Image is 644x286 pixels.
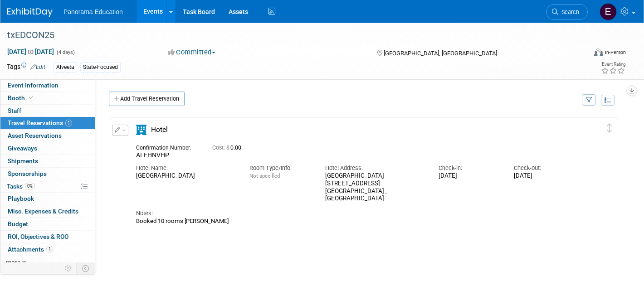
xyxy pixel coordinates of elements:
div: Check-out: [514,164,576,172]
span: Event Information [8,82,59,89]
div: txEDCON25 [4,27,573,44]
i: Hotel [136,125,146,135]
span: (4 days) [56,49,75,55]
a: Travel Reservations1 [0,117,95,129]
span: 1 [65,120,72,126]
span: Cost: $ [212,145,230,151]
a: Search [546,4,588,20]
div: [GEOGRAPHIC_DATA] [STREET_ADDRESS] [GEOGRAPHIC_DATA] , [GEOGRAPHIC_DATA] [325,172,425,203]
i: Click and drag to move item [607,124,612,133]
a: Attachments1 [0,243,95,256]
span: Staff [8,107,21,114]
span: more [6,258,20,266]
div: [DATE] [439,172,501,180]
td: Personalize Event Tab Strip [61,262,77,274]
td: Toggle Event Tabs [77,262,95,274]
span: ALEHNVHP [136,151,169,159]
a: ROI, Objectives & ROO [0,231,95,243]
span: Playbook [8,195,34,202]
td: Tags [7,62,45,73]
img: External Events Calendar [600,3,617,20]
div: Room Type/Info: [249,164,312,172]
span: Hotel [151,126,168,134]
a: Edit [30,64,45,70]
div: Booked 10 rooms [PERSON_NAME] [136,218,576,225]
div: Hotel Address: [325,164,425,172]
div: [DATE] [514,172,576,180]
a: Sponsorships [0,168,95,180]
img: ExhibitDay [7,8,53,17]
img: Format-Inperson.png [594,48,603,56]
a: Playbook [0,193,95,205]
div: [GEOGRAPHIC_DATA] [136,172,236,180]
a: Tasks0% [0,180,95,193]
div: Alveeta [54,63,77,72]
span: Tasks [7,183,35,190]
span: Travel Reservations [8,119,72,126]
span: Misc. Expenses & Credits [8,208,78,215]
span: Attachments [8,246,53,253]
a: Giveaways [0,142,95,155]
span: Shipments [8,157,38,165]
span: Panorama Education [63,8,123,15]
span: Budget [8,220,28,228]
div: In-Person [605,49,626,56]
span: Sponsorships [8,170,47,177]
span: Search [558,9,579,15]
span: to [26,48,35,55]
div: Check-in: [439,164,501,172]
i: Booth reservation complete [29,95,34,100]
a: Booth [0,92,95,104]
a: Event Information [0,79,95,92]
a: Shipments [0,155,95,167]
span: Giveaways [8,145,37,152]
span: Not specified [249,173,280,179]
span: Booth [8,94,35,102]
span: 1 [46,246,53,252]
span: [DATE] [DATE] [7,48,54,56]
i: Filter by Traveler [586,97,592,103]
a: Staff [0,105,95,117]
a: Asset Reservations [0,130,95,142]
div: Event Format [534,47,626,61]
div: Confirmation Number: [136,142,199,151]
span: Asset Reservations [8,132,62,139]
span: 0.00 [212,145,245,151]
div: Event Rating [601,62,625,67]
a: more [0,256,95,268]
div: Notes: [136,209,576,218]
a: Budget [0,218,95,230]
a: Add Travel Reservation [109,92,185,106]
span: 0% [25,183,35,189]
a: Misc. Expenses & Credits [0,205,95,218]
span: [GEOGRAPHIC_DATA], [GEOGRAPHIC_DATA] [384,50,497,57]
span: ROI, Objectives & ROO [8,233,68,240]
div: State-Focused [80,63,121,72]
div: Hotel Name: [136,164,236,172]
button: Committed [165,48,219,57]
